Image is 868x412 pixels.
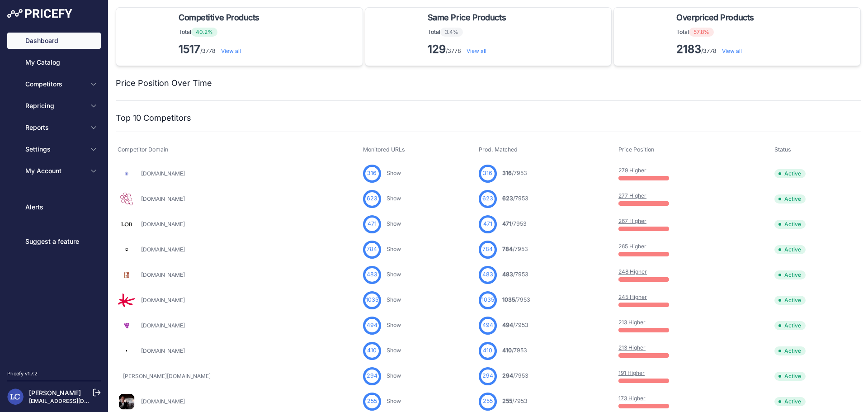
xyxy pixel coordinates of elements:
a: View all [722,47,742,54]
span: 1035 [502,296,515,303]
strong: 1517 [179,43,200,56]
a: Show [387,296,401,303]
a: [PERSON_NAME][DOMAIN_NAME] [123,373,211,379]
a: 784/7953 [502,246,528,252]
a: [DOMAIN_NAME] [141,297,185,303]
span: Active [774,296,806,305]
span: 494 [502,322,513,328]
h2: Top 10 Competitors [116,112,191,124]
span: 494 [367,321,377,330]
a: [DOMAIN_NAME] [141,195,185,202]
span: Same Price Products [428,11,506,24]
span: 784 [367,245,377,254]
a: 265 Higher [618,243,646,250]
span: 40.2% [191,28,217,37]
span: 784 [482,245,493,254]
a: 173 Higher [618,395,646,402]
a: Show [387,372,401,379]
a: My Catalog [7,54,101,71]
a: 1035/7953 [502,296,530,303]
span: Active [774,372,806,381]
a: Show [387,220,401,227]
a: View all [221,47,241,54]
span: Active [774,220,806,229]
span: 623 [502,195,513,202]
span: Active [774,397,806,406]
span: Active [774,245,806,254]
span: 316 [502,170,512,176]
span: Competitors [25,80,85,89]
span: 483 [367,270,377,279]
span: 410 [483,346,492,355]
a: [EMAIL_ADDRESS][DOMAIN_NAME] [29,398,123,404]
span: 255 [502,398,512,404]
p: Total [676,28,757,37]
span: 3.4% [440,28,463,37]
a: 410/7953 [502,347,527,354]
a: Show [387,398,401,404]
span: Active [774,270,806,279]
p: /3778 [428,42,509,57]
p: Total [179,28,263,37]
span: 1035 [481,296,494,304]
span: 471 [502,220,511,227]
span: Status [774,146,791,153]
a: Show [387,246,401,252]
span: Active [774,346,806,355]
nav: Sidebar [7,33,101,359]
a: Show [387,195,401,202]
a: 279 Higher [618,167,646,174]
span: Overpriced Products [676,11,754,24]
span: 410 [367,346,377,355]
a: 294/7953 [502,372,528,379]
a: [DOMAIN_NAME] [141,398,185,405]
span: Price Position [618,146,654,153]
button: My Account [7,163,101,179]
a: 191 Higher [618,369,645,376]
p: Total [428,28,509,37]
a: [DOMAIN_NAME] [141,347,185,354]
span: 471 [483,220,492,228]
strong: 2183 [676,43,701,56]
span: 255 [367,397,377,406]
span: 294 [502,372,513,379]
a: Alerts [7,199,101,215]
span: 316 [483,169,492,178]
a: 316/7953 [502,170,527,176]
span: 623 [482,194,493,203]
a: 277 Higher [618,192,646,199]
button: Reports [7,119,101,136]
a: 267 Higher [618,218,646,224]
img: Pricefy Logo [7,9,72,18]
span: 294 [482,372,493,380]
a: 245 Higher [618,294,647,300]
a: 494/7953 [502,322,528,328]
a: 623/7953 [502,195,528,202]
span: 784 [502,246,513,252]
span: Active [774,169,806,178]
span: Competitive Products [179,11,259,24]
div: Pricefy v1.7.2 [7,370,38,378]
span: Prod. Matched [479,146,518,153]
span: 1035 [366,296,378,304]
a: [DOMAIN_NAME] [141,170,185,177]
span: Settings [25,145,85,154]
span: My Account [25,166,85,175]
button: Repricing [7,98,101,114]
span: 471 [368,220,377,228]
a: Suggest a feature [7,233,101,250]
span: 57.8% [689,28,714,37]
a: Show [387,271,401,278]
span: 483 [482,270,493,279]
a: 213 Higher [618,319,646,326]
a: 248 Higher [618,268,647,275]
span: 483 [502,271,513,278]
a: [DOMAIN_NAME] [141,221,185,227]
span: 255 [483,397,493,406]
span: Active [774,321,806,330]
button: Settings [7,141,101,157]
span: Monitored URLs [363,146,405,153]
a: Dashboard [7,33,101,49]
span: Reports [25,123,85,132]
span: 294 [367,372,377,380]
